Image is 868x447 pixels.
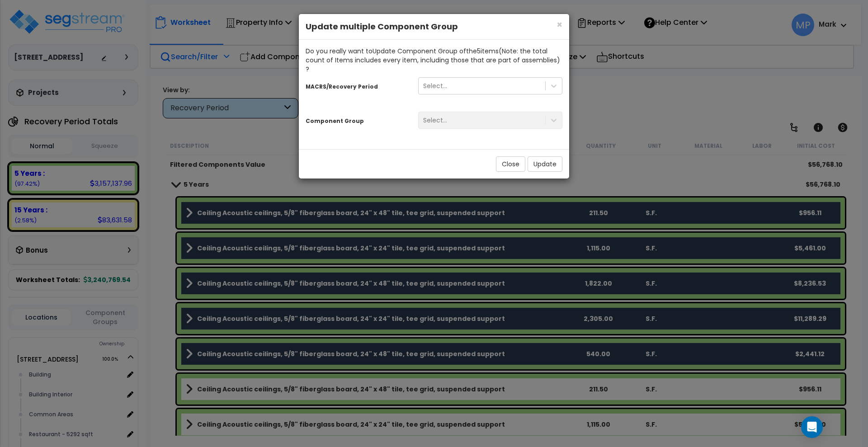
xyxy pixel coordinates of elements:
div: Select... [423,81,447,90]
b: Update multiple Component Group [306,21,458,32]
small: Component Group [306,118,364,125]
span: × [557,18,562,31]
small: MACRS/Recovery Period [306,83,378,90]
button: Update [528,156,562,172]
div: Open Intercom Messenger [801,416,823,438]
div: Do you really want to Update Component Group of the 5 item s (Note: the total count of Items incl... [306,47,562,74]
button: Close [496,156,525,172]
